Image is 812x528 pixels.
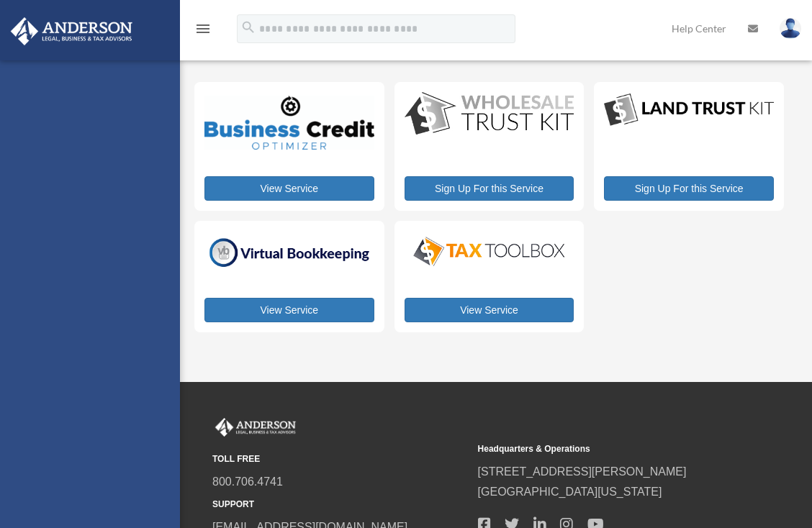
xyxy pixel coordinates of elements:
a: 800.706.4741 [212,475,283,488]
img: WS-Trust-Kit-lgo-1.jpg [405,92,574,137]
a: [GEOGRAPHIC_DATA][US_STATE] [478,486,662,498]
a: [STREET_ADDRESS][PERSON_NAME] [478,465,687,478]
a: View Service [204,298,374,322]
i: search [240,19,256,35]
small: Headquarters & Operations [478,442,734,457]
a: Sign Up For this Service [405,176,574,201]
small: SUPPORT [212,497,468,512]
i: menu [194,20,212,37]
small: TOLL FREE [212,452,468,467]
a: View Service [405,298,574,322]
img: LandTrust_lgo-1.jpg [604,92,774,129]
img: Anderson Advisors Platinum Portal [6,17,137,45]
img: Anderson Advisors Platinum Portal [212,418,299,437]
img: User Pic [780,18,801,39]
a: menu [194,25,212,37]
a: Sign Up For this Service [604,176,774,201]
a: View Service [204,176,374,201]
